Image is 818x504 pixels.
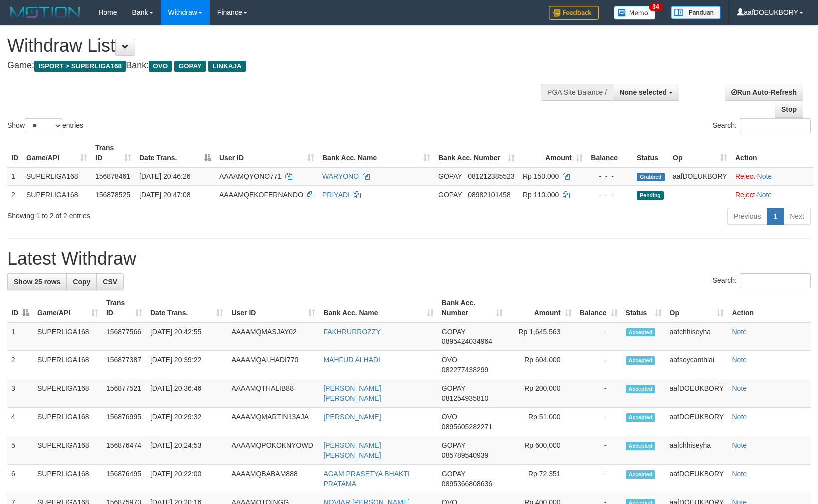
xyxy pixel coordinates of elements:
th: Bank Acc. Number: activate to sort column ascending [438,294,507,322]
span: OVO [442,356,457,364]
a: Previous [727,208,767,225]
td: SUPERLIGA168 [22,185,91,204]
img: Button%20Memo.svg [614,6,656,20]
th: Game/API: activate to sort column ascending [33,294,102,322]
th: Game/API: activate to sort column ascending [22,139,91,167]
td: SUPERLIGA168 [33,379,102,408]
span: Accepted [626,385,656,393]
span: Accepted [626,413,656,422]
td: SUPERLIGA168 [22,167,91,186]
th: Amount: activate to sort column ascending [507,294,576,322]
img: Feedback.jpg [549,6,599,20]
a: [PERSON_NAME] [323,413,381,421]
a: AGAM PRASETYA BHAKTI PRATAMA [323,470,409,488]
td: 156876474 [102,436,146,465]
span: [DATE] 20:47:08 [139,191,190,199]
th: Status: activate to sort column ascending [622,294,666,322]
th: Date Trans.: activate to sort column ascending [146,294,228,322]
span: OVO [149,61,172,72]
td: SUPERLIGA168 [33,408,102,436]
td: aafchhiseyha [666,322,728,351]
td: SUPERLIGA168 [33,322,102,351]
select: Showentries [25,118,62,133]
span: AAAAMQEKOFERNANDO [219,191,303,199]
a: Note [732,441,747,449]
span: Rp 110.000 [523,191,559,199]
th: Op: activate to sort column ascending [666,294,728,322]
td: 156877387 [102,351,146,379]
td: [DATE] 20:22:00 [146,465,228,493]
a: Note [732,384,747,392]
a: Note [757,172,772,180]
td: 3 [7,379,33,408]
th: Trans ID: activate to sort column ascending [102,294,146,322]
span: AAAAMQYONO771 [219,172,282,180]
th: Action [728,294,811,322]
td: AAAAMQPOKOKNYOWD [227,436,319,465]
td: [DATE] 20:36:46 [146,379,228,408]
span: OVO [442,413,457,421]
th: Amount: activate to sort column ascending [519,139,587,167]
span: Grabbed [637,173,665,181]
td: [DATE] 20:39:22 [146,351,228,379]
span: Copy 0895605282271 to clipboard [442,423,492,431]
td: AAAAMQMARTIN13AJA [227,408,319,436]
a: Run Auto-Refresh [725,84,803,101]
th: User ID: activate to sort column ascending [227,294,319,322]
td: aafDOEUKBORY [666,379,728,408]
td: SUPERLIGA168 [33,436,102,465]
span: GOPAY [442,470,465,478]
th: Date Trans.: activate to sort column descending [135,139,215,167]
td: Rp 600,000 [507,436,576,465]
span: GOPAY [438,191,462,199]
h4: Game: Bank: [7,61,535,71]
span: Accepted [626,328,656,336]
th: Balance [587,139,633,167]
td: 2 [7,351,33,379]
a: Stop [775,101,803,118]
td: - [576,408,622,436]
a: Note [732,470,747,478]
th: Status [633,139,669,167]
span: Accepted [626,470,656,479]
span: LINKAJA [208,61,246,72]
td: [DATE] 20:42:55 [146,322,228,351]
th: ID [7,139,22,167]
th: Action [731,139,813,167]
span: Rp 150.000 [523,172,559,180]
th: Bank Acc. Name: activate to sort column ascending [318,139,434,167]
a: [PERSON_NAME] [PERSON_NAME] [323,384,381,402]
span: Accepted [626,356,656,365]
th: Trans ID: activate to sort column ascending [91,139,135,167]
td: SUPERLIGA168 [33,465,102,493]
span: None selected [619,88,667,96]
a: Note [757,191,772,199]
input: Search: [740,118,811,133]
div: - - - [591,171,629,181]
td: 1 [7,167,22,186]
td: [DATE] 20:24:53 [146,436,228,465]
span: Copy 085789540939 to clipboard [442,451,488,459]
td: Rp 72,351 [507,465,576,493]
label: Show entries [7,118,83,133]
a: Next [783,208,811,225]
span: GOPAY [442,328,465,336]
span: GOPAY [442,384,465,392]
input: Search: [740,273,811,288]
td: aafchhiseyha [666,436,728,465]
a: PRIYADI [322,191,350,199]
th: User ID: activate to sort column ascending [215,139,318,167]
img: panduan.png [671,6,721,19]
span: Copy 081212385523 to clipboard [468,172,514,180]
span: 156878461 [95,172,130,180]
a: MAHFUD ALHADI [323,356,380,364]
span: Accepted [626,442,656,450]
a: Note [732,413,747,421]
h1: Latest Withdraw [7,249,811,269]
td: 5 [7,436,33,465]
a: Copy [66,273,97,290]
th: Bank Acc. Number: activate to sort column ascending [434,139,519,167]
div: - - - [591,190,629,200]
a: Reject [735,191,755,199]
a: [PERSON_NAME] [PERSON_NAME] [323,441,381,459]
